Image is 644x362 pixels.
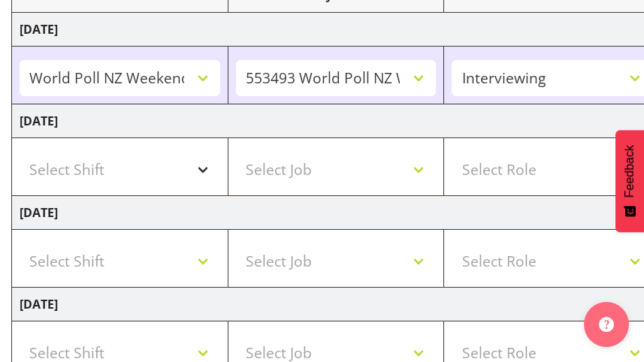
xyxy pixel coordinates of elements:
span: Feedback [623,145,636,198]
img: help-xxl-2.png [599,317,614,332]
button: Feedback - Show survey [615,130,644,232]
